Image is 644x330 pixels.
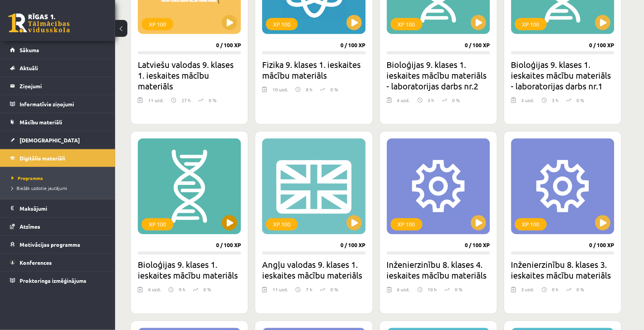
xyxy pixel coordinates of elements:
[10,41,106,59] a: Sākums
[10,254,106,271] a: Konferences
[20,155,65,162] span: Digitālie materiāli
[20,46,39,53] span: Sākums
[552,286,559,293] p: 0 h
[262,259,365,281] h2: Angļu valodas 9. klases 1. ieskaites mācību materiāls
[262,59,365,81] h2: Fizika 9. klases 1. ieskaites mācību materiāls
[148,286,161,298] div: 6 uzd.
[306,286,312,293] p: 7 h
[20,137,80,144] span: [DEMOGRAPHIC_DATA]
[391,18,423,30] div: XP 100
[10,77,106,95] a: Ziņojumi
[209,97,216,104] p: 0 %
[148,97,163,108] div: 11 uzd.
[391,218,423,231] div: XP 100
[387,59,490,91] h2: Bioloģijas 9. klases 1. ieskaites mācību materiāls - laboratorijas darbs nr.2
[428,97,434,104] p: 3 h
[20,277,86,284] span: Proktoringa izmēģinājums
[20,77,106,95] legend: Ziņojumi
[142,18,173,30] div: XP 100
[20,223,40,230] span: Atzīmes
[10,200,106,217] a: Maksājumi
[387,259,490,281] h2: Inženierzinību 8. klases 4. ieskaites mācību materiāls
[330,86,338,93] p: 0 %
[10,218,106,235] a: Atzīmes
[20,119,62,125] span: Mācību materiāli
[142,218,173,231] div: XP 100
[10,95,106,113] a: Informatīvie ziņojumi
[577,97,585,104] p: 0 %
[515,18,547,30] div: XP 100
[20,95,106,113] legend: Informatīvie ziņojumi
[20,64,38,71] span: Aktuāli
[522,97,534,108] div: 3 uzd.
[272,286,288,298] div: 11 uzd.
[179,286,185,293] p: 9 h
[12,175,43,181] span: Programma
[511,59,614,91] h2: Bioloģijas 9. klases 1. ieskaites mācību materiāls - laboratorijas darbs nr.1
[452,97,460,104] p: 0 %
[266,218,298,231] div: XP 100
[138,59,241,91] h2: Latviešu valodas 9. klases 1. ieskaites mācību materiāls
[182,97,191,104] p: 27 h
[20,259,52,266] span: Konferences
[138,259,241,281] h2: Bioloģijas 9. klases 1. ieskaites mācību materiāls
[10,236,106,253] a: Motivācijas programma
[272,86,288,97] div: 10 uzd.
[20,241,80,248] span: Motivācijas programma
[330,286,338,293] p: 0 %
[10,131,106,149] a: [DEMOGRAPHIC_DATA]
[397,97,410,108] div: 4 uzd.
[12,175,107,181] a: Programma
[12,185,107,191] a: Biežāk uzdotie jautājumi
[8,13,70,33] a: Rīgas 1. Tālmācības vidusskola
[552,97,559,104] p: 3 h
[428,286,437,293] p: 10 h
[515,218,547,231] div: XP 100
[266,18,298,30] div: XP 100
[511,259,614,281] h2: Inženierzinību 8. klases 3. ieskaites mācību materiāls
[522,286,534,298] div: 3 uzd.
[306,86,312,93] p: 8 h
[455,286,463,293] p: 0 %
[20,200,106,217] legend: Maksājumi
[203,286,211,293] p: 0 %
[10,113,106,131] a: Mācību materiāli
[12,185,67,191] span: Biežāk uzdotie jautājumi
[10,59,106,77] a: Aktuāli
[10,149,106,167] a: Digitālie materiāli
[397,286,410,298] div: 6 uzd.
[577,286,585,293] p: 0 %
[10,272,106,289] a: Proktoringa izmēģinājums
